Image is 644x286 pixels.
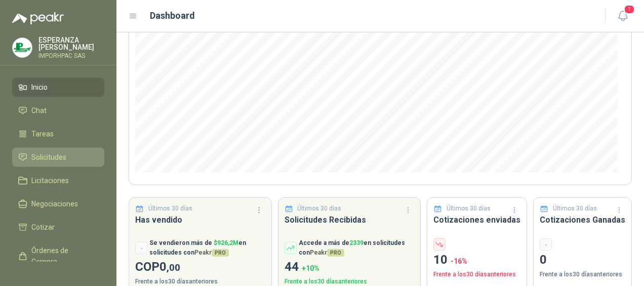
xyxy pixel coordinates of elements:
[12,78,104,97] a: Inicio
[135,213,265,226] h3: Has vendido
[302,264,319,272] span: + 10 %
[31,245,95,267] span: Órdenes de Compra
[214,239,238,246] span: $ 926,2M
[349,239,364,246] span: 2339
[299,238,415,258] p: Accede a más de en solicitudes con
[433,251,520,270] p: 10
[12,218,104,237] a: Cotizar
[135,258,265,277] p: COP
[13,38,32,57] img: Company Logo
[433,213,520,226] h3: Cotizaciones enviadas
[12,12,64,24] img: Logo peakr
[614,7,632,25] button: 1
[553,204,597,213] p: Últimos 30 días
[31,82,48,93] span: Inicio
[540,270,625,279] p: Frente a los 30 días anteriores
[12,124,104,144] a: Tareas
[447,204,491,213] p: Últimos 30 días
[540,238,552,251] div: -
[38,53,104,59] p: IMPORHPAC SAS
[624,5,635,14] span: 1
[540,251,625,270] p: 0
[212,249,229,257] span: PRO
[31,128,54,139] span: Tareas
[285,258,415,277] p: 44
[149,238,265,258] p: Se vendieron más de en solicitudes con
[135,242,147,254] div: -
[12,148,104,167] a: Solicitudes
[327,249,344,257] span: PRO
[159,260,180,274] span: 0
[12,171,104,190] a: Licitaciones
[194,249,229,256] span: Peakr
[31,222,55,233] span: Cotizar
[310,249,344,256] span: Peakr
[148,204,192,213] p: Últimos 30 días
[540,213,625,226] h3: Cotizaciones Ganadas
[297,204,341,213] p: Últimos 30 días
[167,262,180,273] span: ,00
[31,105,47,116] span: Chat
[150,9,195,23] h1: Dashboard
[38,37,104,51] p: ESPERANZA [PERSON_NAME]
[12,101,104,120] a: Chat
[12,194,104,213] a: Negociaciones
[12,241,104,271] a: Órdenes de Compra
[31,198,78,209] span: Negociaciones
[433,270,520,279] p: Frente a los 30 días anteriores
[31,152,66,163] span: Solicitudes
[31,175,69,186] span: Licitaciones
[285,213,415,226] h3: Solicitudes Recibidas
[451,257,467,265] span: -16 %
